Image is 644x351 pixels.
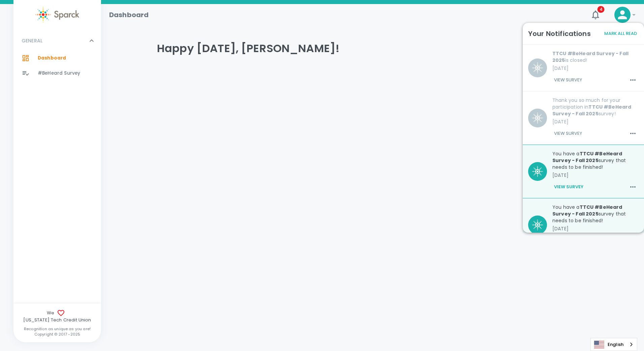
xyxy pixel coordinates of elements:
img: BQaiEiBogYIGKEBX0BIgaIGLCniC+Iy7N1stMIOgAAAABJRU5ErkJggg== [532,63,543,73]
b: TTCU #BeHeard Survey - Fall 2025 [552,50,629,64]
p: GENERAL [22,37,42,44]
img: Sparck logo [35,7,79,23]
p: Recognition as unique as you are! [13,326,101,331]
h1: Dashboard [109,9,149,20]
div: GENERAL [13,31,101,51]
h6: Your Notifications [528,28,591,39]
div: GENERAL [13,51,101,83]
b: TTCU #BeHeard Survey - Fall 2025 [552,150,622,164]
div: Language [590,338,637,351]
button: View Survey [552,181,585,193]
p: [DATE] [552,172,639,179]
button: Mark All Read [603,29,639,39]
a: English [591,338,637,351]
a: Dashboard [13,51,101,66]
span: 4 [598,6,605,13]
button: View Survey [552,128,584,139]
p: is closed! [552,50,639,64]
img: BQaiEiBogYIGKEBX0BIgaIGLCniC+Iy7N1stMIOgAAAABJRU5ErkJggg== [532,113,543,123]
button: View Survey [552,74,584,86]
button: 4 [587,7,604,23]
img: BQaiEiBogYIGKEBX0BIgaIGLCniC+Iy7N1stMIOgAAAABJRU5ErkJggg== [532,166,543,177]
p: [DATE] [552,118,639,125]
b: TTCU #BeHeard Survey - Fall 2025 [552,204,622,217]
p: You have a survey that needs to be finished! [552,204,639,224]
p: [DATE] [552,225,639,232]
p: Thank you so much for your participation in survey! [552,97,639,117]
p: [DATE] [552,65,639,72]
h4: Happy [DATE], [PERSON_NAME]! [157,42,588,55]
span: Dashboard [38,55,66,62]
span: #BeHeard Survey [38,70,80,77]
a: Sparck logo [13,7,101,23]
a: #BeHeard Survey [13,66,101,81]
aside: Language selected: English [590,338,637,351]
p: You have a survey that needs to be finished! [552,150,639,170]
span: We [US_STATE] Tech Credit Union [13,309,101,323]
b: TTCU #BeHeard Survey - Fall 2025 [552,104,631,117]
p: Copyright © 2017 - 2025 [13,331,101,337]
img: BQaiEiBogYIGKEBX0BIgaIGLCniC+Iy7N1stMIOgAAAABJRU5ErkJggg== [532,220,543,230]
